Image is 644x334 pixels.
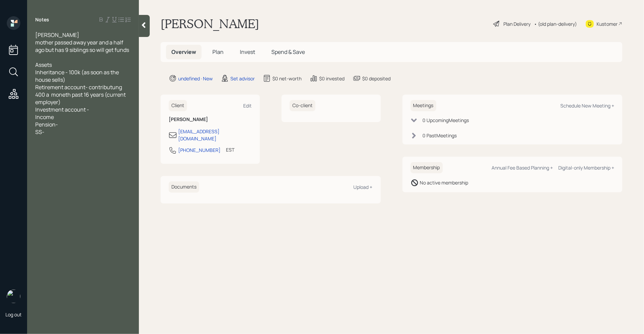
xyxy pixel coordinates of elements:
div: $0 invested [319,75,345,82]
span: Invest [240,48,255,56]
span: Assets [35,61,52,68]
span: mother passed away year and a half ago but has 9 siblings so will get funds [35,39,129,54]
div: $0 deposited [362,75,391,82]
h6: Membership [411,162,443,173]
div: Annual Fee Based Planning + [492,164,553,171]
span: Plan [212,48,224,56]
span: Overview [171,48,196,56]
span: Spend & Save [271,48,305,56]
span: SS- [35,128,44,136]
span: Retirement account- contributung 400 a moneth past 16 years (current employer) [35,83,127,106]
div: Plan Delivery [503,20,531,27]
div: • (old plan-delivery) [534,20,577,27]
h6: Documents [169,181,199,193]
span: Pension- [35,121,58,128]
span: Income [35,113,54,121]
div: [PHONE_NUMBER] [178,146,221,154]
div: $0 net-worth [272,75,302,82]
span: [PERSON_NAME] [35,31,79,39]
div: 0 Past Meeting s [423,132,457,139]
span: Inheritance - 100k (as soon as the house sells) [35,68,120,83]
div: Edit [243,102,252,109]
div: undefined · New [178,75,213,82]
div: Upload + [354,184,373,190]
div: 0 Upcoming Meeting s [423,117,469,124]
div: [EMAIL_ADDRESS][DOMAIN_NAME] [178,128,252,142]
img: retirable_logo.png [7,290,20,303]
h6: [PERSON_NAME] [169,117,252,122]
div: Log out [5,311,22,318]
span: Investment account - [35,106,89,113]
h6: Meetings [411,100,436,111]
div: No active membership [420,179,469,186]
div: Digital-only Membership + [558,164,614,171]
div: Set advisor [230,75,255,82]
div: Kustomer [597,20,618,27]
label: Notes [35,16,49,23]
div: Schedule New Meeting + [560,102,614,109]
h1: [PERSON_NAME] [161,16,259,31]
h6: Co-client [290,100,315,111]
div: EST [226,146,234,153]
h6: Client [169,100,187,111]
